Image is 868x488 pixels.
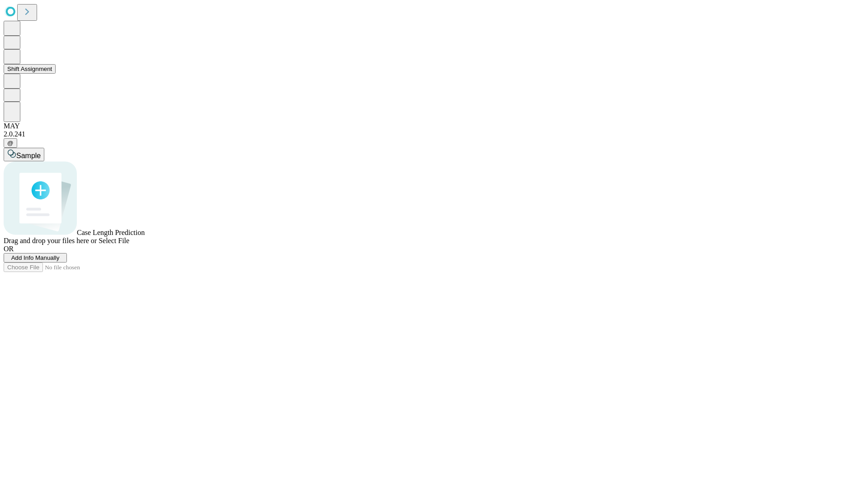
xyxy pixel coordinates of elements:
[4,237,97,244] span: Drag and drop your files here or
[4,130,864,138] div: 2.0.241
[4,138,17,148] button: @
[4,253,67,263] button: Add Info Manually
[7,140,14,146] span: @
[4,148,44,161] button: Sample
[4,122,864,130] div: MAY
[4,64,56,74] button: Shift Assignment
[99,237,129,244] span: Select File
[4,245,14,253] span: OR
[77,229,145,236] span: Case Length Prediction
[11,254,60,261] span: Add Info Manually
[16,152,41,160] span: Sample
